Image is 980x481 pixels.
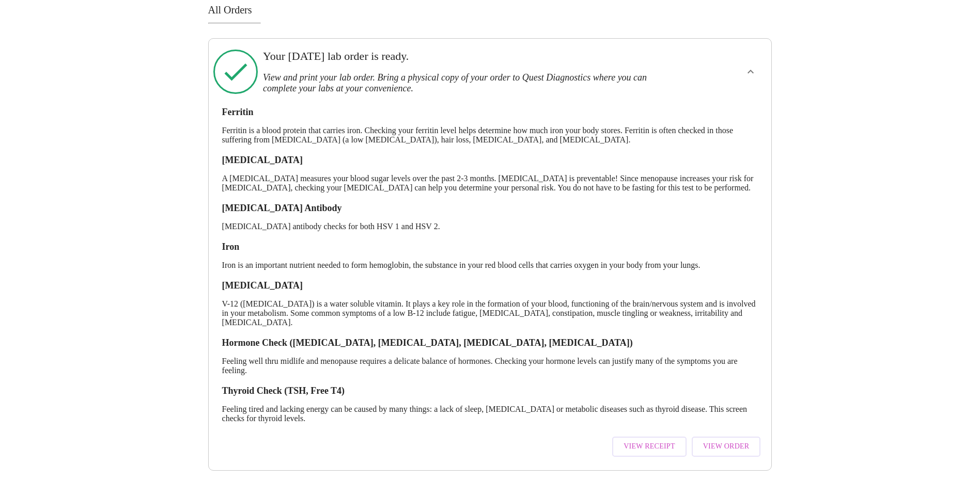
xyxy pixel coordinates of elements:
[222,155,758,166] h3: [MEDICAL_DATA]
[689,431,764,462] a: View Order
[738,59,763,84] button: show more
[222,126,758,145] p: Ferritin is a blood protein that carries iron. Checking your ferritin level helps determine how m...
[222,174,758,193] p: A [MEDICAL_DATA] measures your blood sugar levels over the past 2-3 months. [MEDICAL_DATA] is pre...
[222,299,758,327] p: V-12 ([MEDICAL_DATA]) is a water soluble vitamin. It plays a key role in the formation of your bl...
[208,4,772,16] h3: All Orders
[222,386,758,396] h3: Thyroid Check (TSH, Free T4)
[222,242,758,252] h3: Iron
[610,431,689,462] a: View Receipt
[263,72,662,94] h3: View and print your lab order. Bring a physical copy of your order to Quest Diagnostics where you...
[222,203,758,214] h3: [MEDICAL_DATA] Antibody
[222,357,758,375] p: Feeling well thru midlife and menopause requires a delicate balance of hormones. Checking your ho...
[222,107,758,118] h3: Ferritin
[624,440,675,453] span: View Receipt
[692,437,761,457] button: View Order
[703,440,750,453] span: View Order
[222,405,758,423] p: Feeling tired and lacking energy can be caused by many things: a lack of sleep, [MEDICAL_DATA] or...
[612,437,687,457] button: View Receipt
[222,222,758,231] p: [MEDICAL_DATA] antibody checks for both HSV 1 and HSV 2.
[222,280,758,291] h3: [MEDICAL_DATA]
[222,338,758,348] h3: Hormone Check ([MEDICAL_DATA], [MEDICAL_DATA], [MEDICAL_DATA], [MEDICAL_DATA])
[263,50,662,63] h3: Your [DATE] lab order is ready.
[222,261,758,270] p: Iron is an important nutrient needed to form hemoglobin, the substance in your red blood cells th...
